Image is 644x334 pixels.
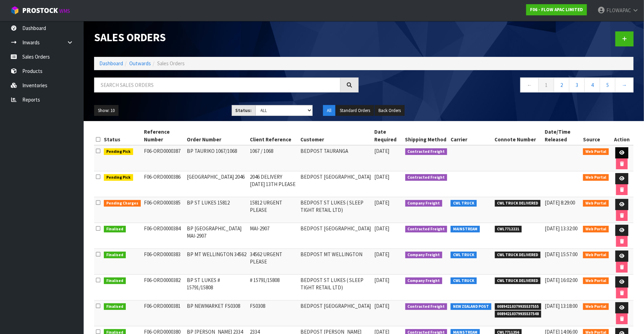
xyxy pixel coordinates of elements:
span: CWL TRUCK [451,252,477,259]
th: Carrier [449,126,493,145]
th: Shipping Method [404,126,449,145]
span: FLOWAPAC [606,7,631,14]
span: Finalised [104,277,126,284]
span: CWL TRUCK [451,200,477,207]
td: MAI-2907 [248,223,299,249]
a: → [615,77,634,92]
td: BEDPOST MT WELLINGTON [299,249,373,275]
td: # 15791/15808 [248,275,299,300]
span: CWL TRUCK DELIVERED [495,277,541,284]
td: F06-ORD0000381 [143,300,185,326]
nav: Page navigation [369,77,634,95]
a: ← [520,77,539,92]
h1: Sales Orders [94,31,359,44]
td: BEDPOST [GEOGRAPHIC_DATA] [299,171,373,197]
td: FS0308 [248,300,299,326]
span: Company Freight [405,200,443,207]
a: 1 [538,77,554,92]
td: F06-ORD0000383 [143,249,185,275]
span: Web Portal [583,277,609,284]
input: Search sales orders [94,77,340,92]
span: 00894210379935537555 [495,303,542,310]
td: BEDPOST ST LUKES ( SLEEP TIGHT RETAIL LTD) [299,197,373,223]
span: [DATE] [374,303,389,309]
span: MAINSTREAM [451,226,480,233]
span: Web Portal [583,174,609,181]
span: Contracted Freight [405,303,447,310]
button: Standard Orders [336,105,374,116]
span: Pending Pick [104,174,133,181]
th: Source [581,126,611,145]
td: BEDPOST [GEOGRAPHIC_DATA] [299,223,373,249]
span: [DATE] 13:32:00 [545,225,577,232]
td: 2046 DELIVERY [DATE] 13TH PLEASE [248,171,299,197]
button: Show: 10 [94,105,118,116]
button: All [323,105,335,116]
td: BP ST LUKES 15812 [185,197,248,223]
span: Pending Pick [104,148,133,155]
td: 1067 / 1068 [248,145,299,171]
small: WMS [59,8,70,14]
span: [DATE] 15:57:00 [545,251,577,258]
a: Outwards [129,60,151,67]
td: BP ST LUKES # 15791/15808 [185,275,248,300]
span: CWL TRUCK DELIVERED [495,200,541,207]
td: F06-ORD0000387 [143,145,185,171]
span: Web Portal [583,226,609,233]
span: CWL TRUCK DELIVERED [495,252,541,259]
span: Company Freight [405,277,443,284]
td: BEDPOST ST LUKES ( SLEEP TIGHT RETAIL LTD) [299,275,373,300]
td: F06-ORD0000382 [143,275,185,300]
th: Status [102,126,143,145]
span: Contracted Freight [405,174,447,181]
th: Action [611,126,634,145]
td: 34562 URGENT PLEASE [248,249,299,275]
span: [DATE] [374,225,389,232]
span: [DATE] 16:02:00 [545,277,577,283]
th: Client Reference [248,126,299,145]
td: 15812 URGENT PLEASE [248,197,299,223]
td: F06-ORD0000384 [143,223,185,249]
span: [DATE] [374,251,389,258]
span: [DATE] [374,148,389,154]
td: BP TAURIKO 1067/1068 [185,145,248,171]
a: 2 [554,77,569,92]
th: Order Number [185,126,248,145]
td: F06-ORD0000386 [143,171,185,197]
span: Web Portal [583,252,609,259]
span: 00894210379935537548 [495,311,542,318]
th: Reference Number [143,126,185,145]
a: Dashboard [99,60,123,67]
span: Finalised [104,303,126,310]
span: CWL TRUCK [451,277,477,284]
a: 3 [569,77,585,92]
strong: F06 - FLOW APAC LIMITED [530,7,583,13]
span: Web Portal [583,148,609,155]
th: Date/Time Released [543,126,581,145]
span: Sales Orders [157,60,185,67]
span: [DATE] 13:18:00 [545,303,577,309]
span: Finalised [104,226,126,233]
span: Finalised [104,252,126,259]
td: BP MT WELLINGTON 34562 [185,249,248,275]
th: Date Required [373,126,404,145]
span: Contracted Freight [405,226,447,233]
td: F06-ORD0000385 [143,197,185,223]
span: Web Portal [583,303,609,310]
th: Customer [299,126,373,145]
img: cube-alt.png [10,6,19,15]
span: Web Portal [583,200,609,207]
td: BEDPOST TAURANGA [299,145,373,171]
td: BP NEWMARKET FS0308 [185,300,248,326]
a: 5 [600,77,615,92]
span: Company Freight [405,252,443,259]
span: [DATE] 8:29:00 [545,199,575,206]
span: Pending Charges [104,200,141,207]
span: NEW ZEALAND POST [451,303,491,310]
span: CWL7712221 [495,226,522,233]
td: [GEOGRAPHIC_DATA] 2046 [185,171,248,197]
td: BP [GEOGRAPHIC_DATA] MAI-2907 [185,223,248,249]
span: Contracted Freight [405,148,447,155]
span: [DATE] [374,199,389,206]
th: Connote Number [493,126,543,145]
